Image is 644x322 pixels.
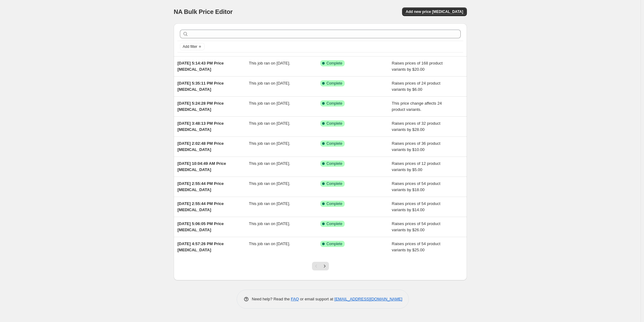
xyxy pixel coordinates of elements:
[177,121,224,132] span: [DATE] 3:48:13 PM Price [MEDICAL_DATA]
[326,181,342,186] span: Complete
[249,121,290,126] span: This job ran on [DATE].
[177,241,224,252] span: [DATE] 4:57:26 PM Price [MEDICAL_DATA]
[249,241,290,246] span: This job ran on [DATE].
[392,181,441,192] span: Raises prices of 54 product variants by $18.00
[177,81,224,92] span: [DATE] 5:35:11 PM Price [MEDICAL_DATA]
[180,43,205,50] button: Add filter
[249,61,290,65] span: This job ran on [DATE].
[392,121,441,132] span: Raises prices of 32 product variants by $28.00
[177,141,224,152] span: [DATE] 2:02:48 PM Price [MEDICAL_DATA]
[326,221,342,226] span: Complete
[402,7,467,16] button: Add new price [MEDICAL_DATA]
[392,81,441,92] span: Raises prices of 24 product variants by $6.00
[392,61,443,72] span: Raises prices of 168 product variants by $20.00
[392,141,441,152] span: Raises prices of 36 product variants by $10.00
[249,141,290,146] span: This job ran on [DATE].
[249,221,290,226] span: This job ran on [DATE].
[326,81,342,86] span: Complete
[174,8,233,15] span: NA Bulk Price Editor
[312,262,329,270] nav: Pagination
[291,297,299,301] a: FAQ
[177,221,224,232] span: [DATE] 5:06:05 PM Price [MEDICAL_DATA]
[177,161,226,172] span: [DATE] 10:04:49 AM Price [MEDICAL_DATA]
[334,297,402,301] a: [EMAIL_ADDRESS][DOMAIN_NAME]
[252,297,291,301] span: Need help? Read the
[326,161,342,166] span: Complete
[326,141,342,146] span: Complete
[299,297,334,301] span: or email support at
[406,9,463,14] span: Add new price [MEDICAL_DATA]
[249,81,290,86] span: This job ran on [DATE].
[326,101,342,106] span: Complete
[326,121,342,126] span: Complete
[326,201,342,206] span: Complete
[392,221,441,232] span: Raises prices of 54 product variants by $26.00
[326,61,342,66] span: Complete
[249,161,290,166] span: This job ran on [DATE].
[177,101,224,112] span: [DATE] 5:24:28 PM Price [MEDICAL_DATA]
[392,201,441,212] span: Raises prices of 54 product variants by $14.00
[392,241,441,252] span: Raises prices of 54 product variants by $25.00
[249,101,290,106] span: This job ran on [DATE].
[392,161,441,172] span: Raises prices of 12 product variants by $5.00
[177,201,224,212] span: [DATE] 2:55:44 PM Price [MEDICAL_DATA]
[326,241,342,246] span: Complete
[249,181,290,186] span: This job ran on [DATE].
[249,201,290,206] span: This job ran on [DATE].
[320,262,329,270] button: Next
[392,101,442,112] span: This price change affects 24 product variants.
[183,44,197,49] span: Add filter
[177,61,224,72] span: [DATE] 5:14:43 PM Price [MEDICAL_DATA]
[177,181,224,192] span: [DATE] 2:55:44 PM Price [MEDICAL_DATA]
